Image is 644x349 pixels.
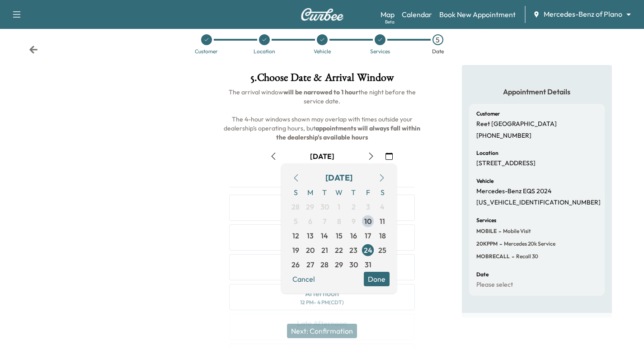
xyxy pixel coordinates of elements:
[502,240,555,247] span: Mercedes 20k Service
[476,132,531,140] p: [PHONE_NUMBER]
[366,201,370,212] span: 3
[476,150,498,156] h6: Location
[337,216,341,227] span: 8
[308,216,312,227] span: 6
[320,259,329,270] span: 28
[476,199,601,207] p: [US_VEHICLE_IDENTIFICATION_NUMBER]
[307,230,314,241] span: 13
[224,88,422,141] span: The arrival window the night before the service date. The 4-hour windows shown may overlap with t...
[349,259,358,270] span: 30
[336,230,343,241] span: 15
[364,272,390,286] button: Done
[352,216,356,227] span: 9
[195,49,218,54] div: Customer
[325,172,353,184] div: [DATE]
[317,185,332,200] span: T
[292,245,299,256] span: 19
[222,72,422,88] h1: 5 . Choose Date & Arrival Window
[365,230,371,241] span: 17
[378,245,386,256] span: 25
[254,49,275,54] div: Location
[432,34,443,45] div: 5
[497,227,501,236] span: -
[469,87,605,97] h5: Appointment Details
[498,239,502,248] span: -
[346,185,361,200] span: T
[361,185,375,200] span: F
[381,9,395,20] a: MapBeta
[510,252,514,261] span: -
[276,124,422,141] b: appointments will always fall within the dealership's available hours
[350,230,357,241] span: 16
[380,216,385,227] span: 11
[294,216,298,227] span: 5
[402,9,432,20] a: Calendar
[310,151,334,161] div: [DATE]
[439,9,516,20] a: Book New Appointment
[320,201,329,212] span: 30
[338,201,340,212] span: 1
[514,253,538,260] span: Recall 30
[288,272,319,286] button: Cancel
[379,230,386,241] span: 18
[321,230,328,241] span: 14
[385,19,395,25] div: Beta
[476,272,489,277] h6: Date
[370,49,390,54] div: Services
[306,201,314,212] span: 29
[364,216,372,227] span: 10
[364,245,372,256] span: 24
[476,228,497,235] span: MOBILE
[303,185,317,200] span: M
[349,245,357,256] span: 23
[301,8,344,21] img: Curbee Logo
[29,45,38,54] div: Back
[476,240,498,247] span: 20KPPM
[332,185,346,200] span: W
[476,111,500,116] h6: Customer
[335,259,343,270] span: 29
[323,216,326,227] span: 7
[288,185,303,200] span: S
[380,201,385,212] span: 4
[335,245,343,256] span: 22
[476,187,551,195] p: Mercedes-Benz EQS 2024
[291,201,300,212] span: 28
[476,159,536,168] p: [STREET_ADDRESS]
[283,88,358,96] b: will be narrowed to 1 hour
[321,245,328,256] span: 21
[432,49,444,54] div: Date
[476,253,510,260] span: MOBRECALL
[476,281,513,289] p: Please select
[292,230,299,241] span: 12
[375,185,390,200] span: S
[314,49,331,54] div: Vehicle
[365,259,371,270] span: 31
[476,178,494,184] h6: Vehicle
[291,259,300,270] span: 26
[544,9,622,19] span: Mercedes-Benz of Plano
[306,259,314,270] span: 27
[476,120,557,128] p: Reet [GEOGRAPHIC_DATA]
[476,218,496,223] h6: Services
[352,201,356,212] span: 2
[306,245,315,256] span: 20
[501,228,531,235] span: Mobile Visit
